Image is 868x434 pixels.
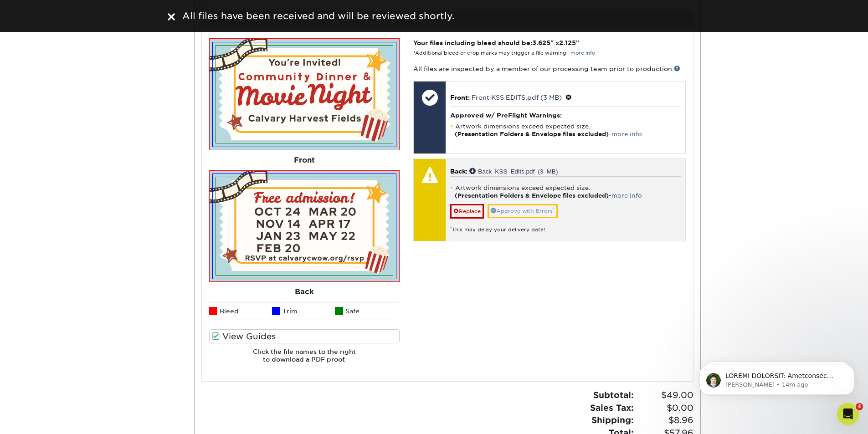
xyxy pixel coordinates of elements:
[450,219,680,234] div: This may delay your delivery date!
[637,402,693,414] span: $0.00
[559,39,576,46] span: 2.125
[611,192,642,199] a: more info
[856,403,863,410] span: 4
[450,123,680,138] li: Artwork dimensions exceed expected size. -
[450,184,680,199] li: Artwork dimensions exceed expected size. -
[591,415,634,425] strong: Shipping:
[455,192,609,199] strong: (Presentation Folders & Envelope files excluded)
[209,302,272,320] li: Bleed
[413,39,579,46] strong: Your files including bleed should be: " x "
[637,389,693,402] span: $49.00
[469,168,558,174] a: Back KSS Edits.pdf (3 MB)
[450,204,484,219] a: Replace
[450,94,470,101] span: Front:
[637,414,693,427] span: $8.96
[413,64,685,73] p: All files are inspected by a member of our processing team prior to production.
[413,50,595,56] small: *Additional bleed or crop marks may trigger a file warning –
[455,131,609,138] strong: (Presentation Folders & Envelope files excluded)
[532,39,550,46] span: 3.625
[837,403,859,425] iframe: Intercom live chat
[450,168,467,175] span: Back:
[209,282,400,302] div: Back
[272,302,335,320] li: Trim
[686,346,868,409] iframe: Intercom notifications message
[611,131,642,138] a: more info
[472,94,562,101] a: Front KSS EDITS.pdf (3 MB)
[209,150,400,170] div: Front
[209,348,400,370] h6: Click the file names to the right to download a PDF proof.
[590,403,634,413] strong: Sales Tax:
[168,13,175,20] img: close
[593,390,634,400] strong: Subtotal:
[570,50,595,56] a: more info
[488,204,558,218] a: Approve with Errors*
[182,10,454,21] span: All files have been received and will be reviewed shortly.
[335,302,398,320] li: Safe
[209,329,400,343] label: View Guides
[450,112,680,119] h4: Approved w/ PreFlight Warnings:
